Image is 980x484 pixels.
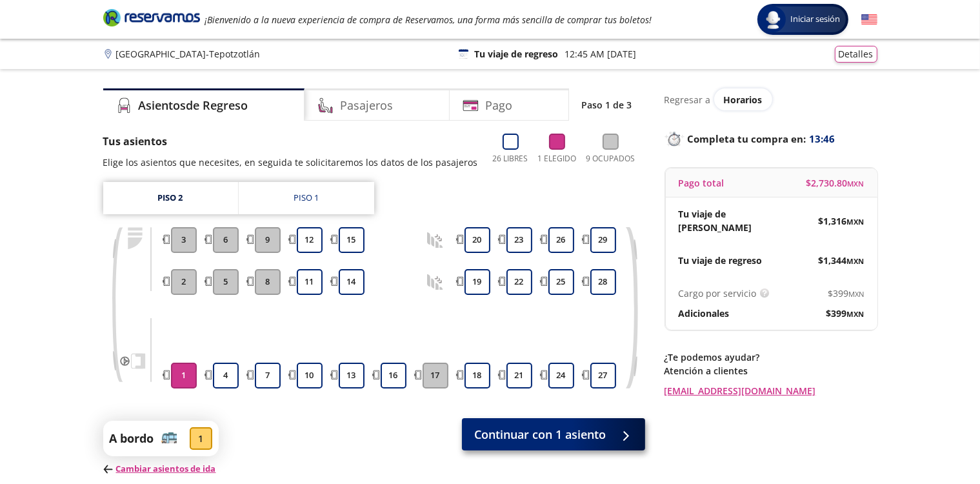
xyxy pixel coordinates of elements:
[297,227,323,253] button: 12
[835,46,877,63] button: Detalles
[590,363,616,388] button: 27
[475,47,559,61] p: Tu viaje de regreso
[297,269,323,295] button: 11
[339,269,365,295] button: 14
[786,13,846,26] span: Iniciar sesión
[848,179,865,188] small: MXN
[847,309,865,319] small: MXN
[724,94,763,106] span: Horarios
[819,214,865,228] span: $ 1,316
[548,227,574,253] button: 26
[103,156,478,169] p: Elige los asientos que necesites, en seguida te solicitaremos los datos de los pasajeros
[506,227,532,253] button: 23
[806,176,865,190] span: $ 2,730.80
[679,207,772,234] p: Tu viaje de [PERSON_NAME]
[590,269,616,295] button: 28
[462,418,645,450] button: Continuar con 1 asiento
[213,227,239,253] button: 6
[586,153,635,165] p: 9 Ocupados
[590,227,616,253] button: 29
[810,132,835,146] span: 13:46
[171,363,197,388] button: 1
[582,98,632,112] p: Paso 1 de 3
[171,269,197,295] button: 2
[213,363,239,388] button: 4
[339,227,365,253] button: 15
[205,14,652,26] em: ¡Bienvenido a la nueva experiencia de compra de Reservamos, una forma más sencilla de comprar tus...
[493,153,528,165] p: 26 Libres
[103,134,478,149] p: Tus asientos
[465,363,490,388] button: 18
[665,93,711,106] p: Regresar a
[465,227,490,253] button: 20
[255,227,281,253] button: 9
[171,227,197,253] button: 3
[849,289,865,299] small: MXN
[679,307,730,320] p: Adicionales
[548,269,574,295] button: 25
[506,363,532,388] button: 21
[381,363,406,388] button: 16
[110,430,154,447] p: A bordo
[665,88,877,110] div: Regresar a ver horarios
[103,182,238,214] a: Piso 2
[679,287,757,300] p: Cargo por servicio
[423,363,448,388] button: 17
[819,254,865,267] span: $ 1,344
[339,363,365,388] button: 13
[294,192,319,205] div: Piso 1
[679,176,725,190] p: Pago total
[475,426,606,443] span: Continuar con 1 asiento
[861,12,877,28] button: English
[465,269,490,295] button: 19
[506,269,532,295] button: 22
[190,427,212,450] div: 1
[139,97,248,114] h4: Asientos de Regreso
[538,153,577,165] p: 1 Elegido
[116,47,261,61] p: [GEOGRAPHIC_DATA] - Tepotzotlán
[828,287,865,300] span: $ 399
[297,363,323,388] button: 10
[665,130,877,148] p: Completa tu compra en :
[665,350,877,364] p: ¿Te podemos ayudar?
[103,8,200,27] i: Brand Logo
[826,307,865,320] span: $ 399
[847,256,865,266] small: MXN
[565,47,637,61] p: 12:45 AM [DATE]
[665,364,877,378] p: Atención a clientes
[103,8,200,31] a: Brand Logo
[239,182,374,214] a: Piso 1
[213,269,239,295] button: 5
[255,269,281,295] button: 8
[847,217,865,227] small: MXN
[548,363,574,388] button: 24
[103,463,219,476] p: Cambiar asientos de ida
[485,97,512,114] h4: Pago
[665,384,877,398] a: [EMAIL_ADDRESS][DOMAIN_NAME]
[255,363,281,388] button: 7
[340,97,393,114] h4: Pasajeros
[679,254,763,267] p: Tu viaje de regreso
